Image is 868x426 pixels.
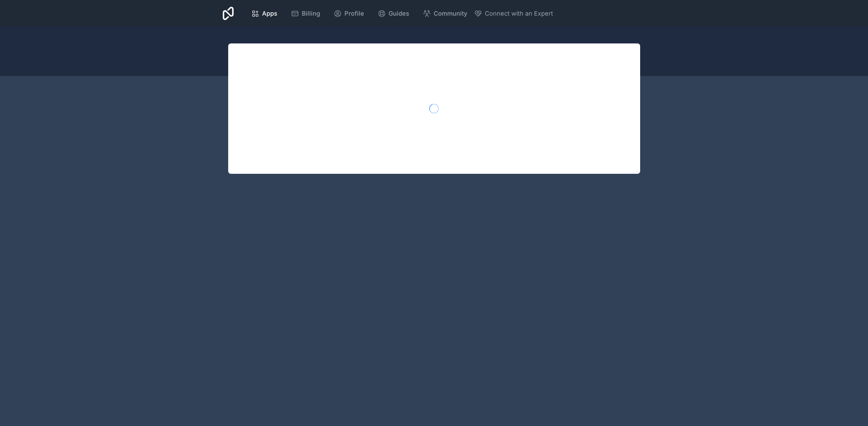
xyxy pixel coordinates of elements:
a: Billing [285,6,325,21]
a: Apps [246,6,283,21]
span: Connect with an Expert [485,9,553,18]
span: Billing [302,9,320,18]
span: Profile [344,9,364,18]
span: Guides [389,9,409,18]
a: Community [417,6,473,21]
a: Guides [372,6,415,21]
a: Profile [328,6,370,21]
button: Connect with an Expert [474,9,553,18]
span: Apps [262,9,277,18]
span: Community [434,9,467,18]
